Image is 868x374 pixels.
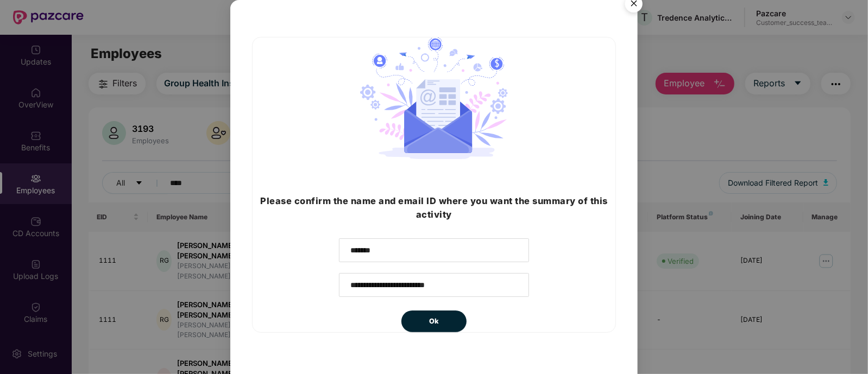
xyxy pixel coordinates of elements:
h3: Please confirm the name and email ID where you want the summary of this activity [253,194,615,222]
button: Ok [401,310,467,332]
span: Ok [429,316,439,327]
img: svg+xml;base64,PHN2ZyB4bWxucz0iaHR0cDovL3d3dy53My5vcmcvMjAwMC9zdmciIHdpZHRoPSIyNzIuMjI0IiBoZWlnaH... [360,37,508,159]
